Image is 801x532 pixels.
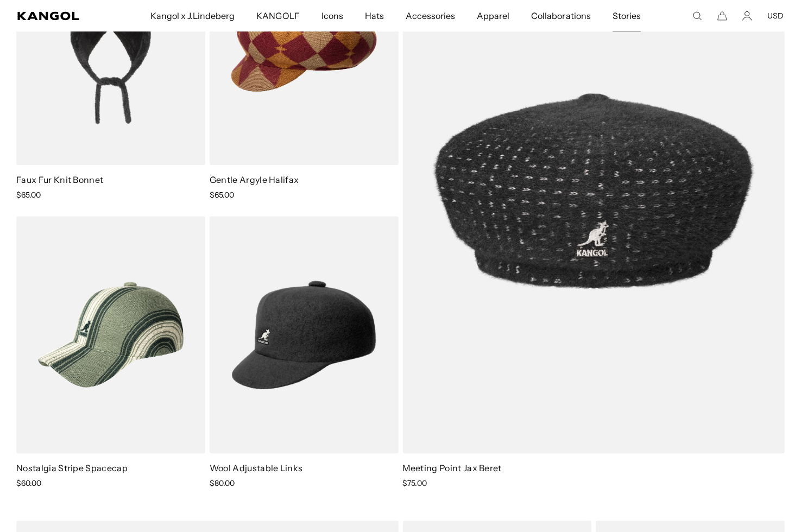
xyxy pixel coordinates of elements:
span: $80.00 [210,478,235,488]
img: Nostalgia Stripe Spacecap [16,216,205,453]
span: $75.00 [403,478,427,488]
span: $65.00 [210,190,234,200]
span: $65.00 [16,190,41,200]
summary: Search here [692,11,702,21]
a: Faux Fur Knit Bonnet [16,174,103,185]
a: Nostalgia Stripe Spacecap [16,463,128,473]
span: $60.00 [16,478,41,488]
a: Meeting Point Jax Beret [403,463,502,473]
button: Cart [717,11,727,21]
button: USD [767,11,784,21]
a: Kangol [17,11,99,20]
a: Gentle Argyle Halifax [210,174,299,185]
a: Wool Adjustable Links [210,463,303,473]
img: Wool Adjustable Links [210,216,399,453]
a: Account [742,11,752,21]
